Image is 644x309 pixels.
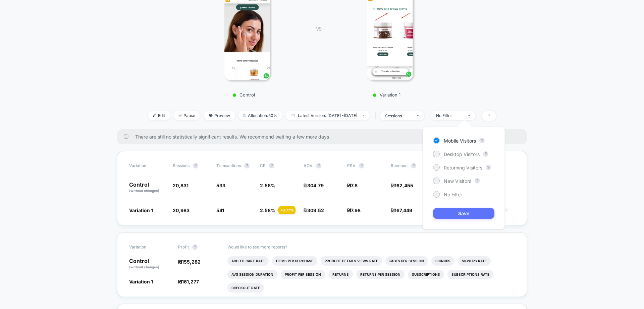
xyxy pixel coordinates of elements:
p: Control [129,182,166,193]
li: Subscriptions Rate [447,270,493,279]
span: Variation [129,244,166,250]
span: Pause [173,111,200,120]
p: Variation 1 [328,92,445,98]
span: ₪ [391,207,412,213]
li: Avg Session Duration [227,270,277,279]
li: Items Per Purchase [272,256,317,266]
span: ₪ [347,183,358,188]
span: 304.79 [307,183,324,188]
span: Returning Visitors [444,165,482,170]
span: Desktop Visitors [444,151,480,157]
span: 7.8 [351,183,358,188]
span: 2.58 % [260,207,275,213]
button: ? [316,163,321,168]
button: ? [486,165,491,170]
li: Pages Per Session [385,256,428,266]
li: Subscriptions [408,270,444,279]
img: end [362,115,365,116]
span: Transactions [216,163,241,168]
span: 20,983 [173,207,190,213]
div: No Filter [436,113,463,118]
span: (without changes) [129,265,159,269]
li: Returns Per Session [356,270,405,279]
p: Control [185,92,303,98]
span: 20,831 [173,183,189,188]
span: 541 [216,207,224,213]
span: Profit [178,244,189,249]
button: ? [192,244,198,250]
button: Save [433,208,494,219]
li: Profit Per Session [281,270,325,279]
li: Add To Cart Rate [227,256,269,266]
button: ? [411,163,416,168]
li: Signups Rate [458,256,491,266]
li: Product Details Views Rate [321,256,382,266]
img: rebalance [244,114,246,117]
img: end [178,114,182,117]
span: Latest Version: [DATE] - [DATE] [286,111,370,120]
button: ? [193,163,198,168]
img: end [468,115,470,116]
span: VS [316,26,321,32]
button: ? [244,163,250,168]
img: end [417,115,419,116]
span: ₪ [178,279,199,284]
span: ₪ [304,207,324,213]
span: 161,277 [182,279,199,284]
span: Variation 1 [129,207,153,213]
span: There are still no statistically significant results. We recommend waiting a few more days [135,134,514,140]
li: Checkout Rate [227,283,264,293]
span: ₪ [304,183,324,188]
span: Variation 1 [129,279,153,284]
li: Returns [328,270,353,279]
span: 309.52 [307,207,324,213]
span: Edit [148,111,170,120]
button: ? [269,163,274,168]
span: 155,282 [182,259,201,265]
span: Preview [204,111,235,120]
span: Mobile Visitors [444,138,476,144]
div: sessions [385,113,412,118]
span: PSV [347,163,356,168]
span: Revenue [391,163,408,168]
span: ₪ [391,183,413,188]
p: Control [129,258,171,270]
span: AOV [304,163,313,168]
span: CR [260,163,266,168]
div: + 0.77 % [278,206,296,214]
li: Signups [431,256,454,266]
button: ? [475,178,480,184]
span: 7.98 [351,207,361,213]
span: 2.56 % [260,183,275,188]
button: ? [359,163,364,168]
span: 162,455 [394,183,413,188]
span: ₪ [347,207,361,213]
button: ? [483,151,488,157]
span: New Visitors [444,178,471,184]
p: Would like to see more reports? [227,244,515,249]
span: Allocation: 50% [238,111,282,120]
span: | [373,111,380,121]
span: (without changes) [129,189,159,193]
span: ₪ [178,259,201,265]
span: No Filter [444,192,462,197]
span: 533 [216,183,225,188]
img: calendar [291,114,294,117]
img: edit [153,114,156,117]
span: Variation [129,163,166,168]
span: 167,449 [394,207,412,213]
span: Sessions [173,163,190,168]
button: ? [479,138,485,143]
